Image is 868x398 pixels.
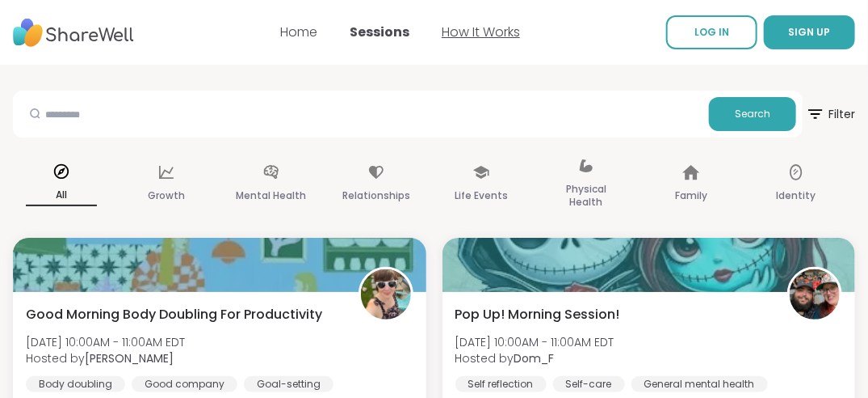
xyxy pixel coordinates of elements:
b: [PERSON_NAME] [85,350,174,366]
a: How It Works [442,23,520,41]
div: Body doubling [26,376,125,392]
img: Adrienne_QueenOfTheDawn [361,269,411,320]
span: [DATE] 10:00AM - 11:00AM EDT [455,334,614,350]
div: Self-care [553,376,625,392]
p: Life Events [455,186,508,205]
button: Search [709,97,796,131]
button: Filter [806,91,855,138]
div: General mental health [631,376,768,392]
img: Dom_F [790,269,840,320]
p: Mental Health [237,186,307,205]
p: Physical Health [551,180,622,212]
div: Goal-setting [244,376,333,392]
b: Dom_F [514,350,555,366]
span: LOG IN [694,25,729,39]
p: Growth [148,186,185,205]
button: SIGN UP [764,15,855,49]
a: Sessions [350,23,409,41]
a: Home [280,23,317,41]
span: Good Morning Body Doubling For Productivity [26,305,322,324]
img: ShareWell Nav Logo [13,11,134,55]
div: Self reflection [455,376,547,392]
div: Good company [132,376,237,392]
p: Family [675,186,707,205]
a: LOG IN [666,15,757,49]
p: Relationships [342,186,410,205]
span: SIGN UP [789,25,831,39]
p: All [26,185,97,206]
span: Hosted by [455,350,614,366]
span: [DATE] 10:00AM - 11:00AM EDT [26,334,185,350]
span: Filter [806,95,855,133]
span: Search [735,107,770,121]
span: Hosted by [26,350,185,366]
p: Identity [777,186,816,205]
span: Pop Up! Morning Session! [455,305,620,324]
